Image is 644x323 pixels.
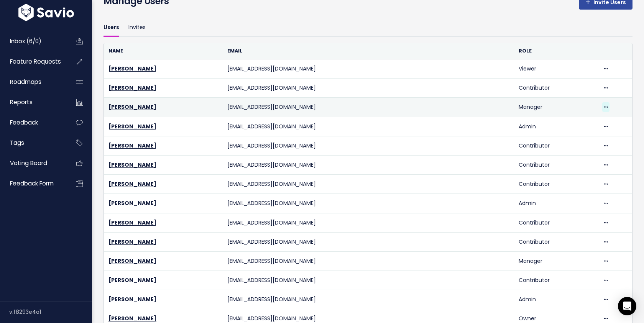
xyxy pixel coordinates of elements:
[108,276,156,284] a: [PERSON_NAME]
[514,251,598,271] td: Manager
[104,43,223,59] th: Name
[514,175,598,194] td: Contributor
[618,297,636,315] div: Open Intercom Messenger
[10,37,41,45] span: Inbox (6/0)
[514,136,598,155] td: Contributor
[10,159,47,167] span: Voting Board
[108,103,156,111] a: [PERSON_NAME]
[514,290,598,309] td: Admin
[514,59,598,79] td: Viewer
[108,238,156,246] a: [PERSON_NAME]
[514,271,598,290] td: Contributor
[10,139,24,147] span: Tags
[108,219,156,226] a: [PERSON_NAME]
[2,134,64,152] a: Tags
[514,98,598,117] td: Manager
[223,271,514,290] td: [EMAIL_ADDRESS][DOMAIN_NAME]
[223,175,514,194] td: [EMAIL_ADDRESS][DOMAIN_NAME]
[223,98,514,117] td: [EMAIL_ADDRESS][DOMAIN_NAME]
[128,19,146,37] a: Invites
[108,257,156,265] a: [PERSON_NAME]
[223,136,514,155] td: [EMAIL_ADDRESS][DOMAIN_NAME]
[223,43,514,59] th: Email
[108,180,156,188] a: [PERSON_NAME]
[108,142,156,149] a: [PERSON_NAME]
[514,43,598,59] th: Role
[108,161,156,169] a: [PERSON_NAME]
[223,251,514,271] td: [EMAIL_ADDRESS][DOMAIN_NAME]
[2,114,64,131] a: Feedback
[108,84,156,92] a: [PERSON_NAME]
[223,213,514,232] td: [EMAIL_ADDRESS][DOMAIN_NAME]
[223,290,514,309] td: [EMAIL_ADDRESS][DOMAIN_NAME]
[223,59,514,79] td: [EMAIL_ADDRESS][DOMAIN_NAME]
[2,93,64,111] a: Reports
[2,53,64,71] a: Feature Requests
[223,194,514,213] td: [EMAIL_ADDRESS][DOMAIN_NAME]
[514,79,598,98] td: Contributor
[103,19,119,37] a: Users
[514,194,598,213] td: Admin
[108,199,156,207] a: [PERSON_NAME]
[223,117,514,136] td: [EMAIL_ADDRESS][DOMAIN_NAME]
[10,78,41,86] span: Roadmaps
[108,123,156,130] a: [PERSON_NAME]
[514,213,598,232] td: Contributor
[2,73,64,91] a: Roadmaps
[2,154,64,172] a: Voting Board
[108,65,156,72] a: [PERSON_NAME]
[108,315,156,322] a: [PERSON_NAME]
[514,232,598,251] td: Contributor
[10,57,61,66] span: Feature Requests
[16,4,76,21] img: logo-white.9d6f32f41409.svg
[10,179,54,187] span: Feedback form
[10,98,33,106] span: Reports
[9,302,92,322] div: v.f8293e4a1
[514,155,598,174] td: Contributor
[10,118,38,126] span: Feedback
[223,79,514,98] td: [EMAIL_ADDRESS][DOMAIN_NAME]
[108,295,156,303] a: [PERSON_NAME]
[2,175,64,192] a: Feedback form
[223,155,514,174] td: [EMAIL_ADDRESS][DOMAIN_NAME]
[514,117,598,136] td: Admin
[2,33,64,50] a: Inbox (6/0)
[223,232,514,251] td: [EMAIL_ADDRESS][DOMAIN_NAME]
